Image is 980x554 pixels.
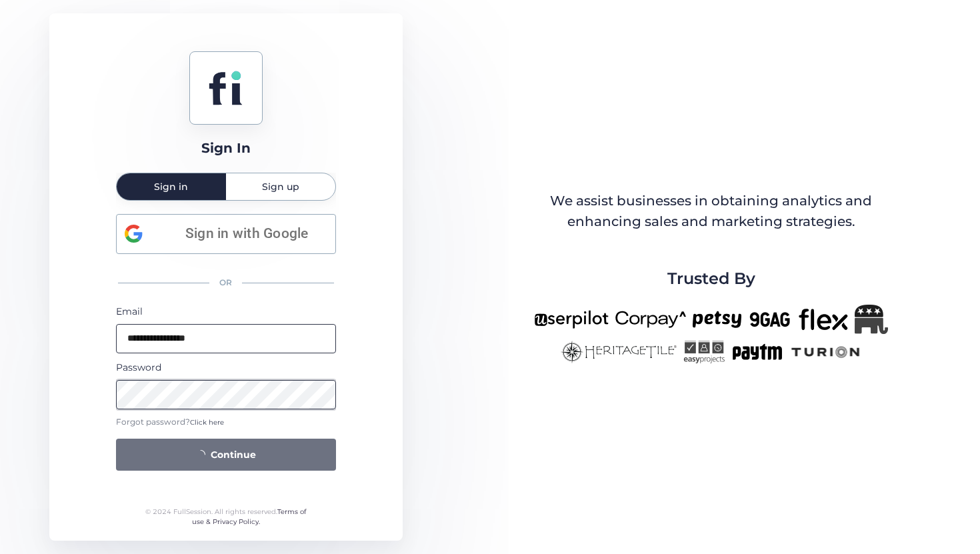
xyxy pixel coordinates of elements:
div: Password [116,360,336,375]
span: Sign up [262,182,299,191]
img: turion-new.png [789,341,862,363]
img: corpay-new.png [615,305,686,334]
div: OR [116,269,336,297]
span: Sign in [154,182,188,191]
span: Trusted By [667,266,755,291]
div: Forgot password? [116,416,336,429]
div: © 2024 FullSession. All rights reserved. [139,507,312,527]
img: 9gag-new.png [748,305,792,334]
span: Continue [211,447,256,462]
img: paytm-new.png [731,341,783,363]
img: easyprojects-new.png [683,341,725,363]
img: petsy-new.png [693,305,741,334]
span: Sign in with Google [167,223,327,245]
div: Email [116,304,336,319]
img: Republicanlogo-bw.png [855,305,888,334]
span: Click here [190,418,224,427]
img: flex-new.png [799,305,848,334]
img: userpilot-new.png [534,305,609,334]
div: Sign In [201,138,251,159]
button: Continue [116,439,336,471]
div: We assist businesses in obtaining analytics and enhancing sales and marketing strategies. [535,191,887,233]
img: heritagetile-new.png [561,341,677,363]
